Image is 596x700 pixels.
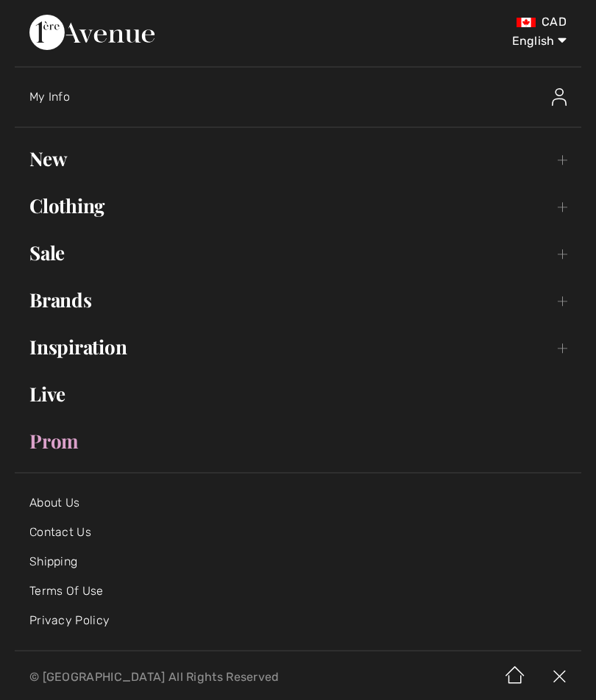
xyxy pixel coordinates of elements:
[15,190,581,222] a: Clothing
[15,284,581,316] a: Brands
[29,554,77,568] a: Shipping
[29,525,91,539] a: Contact Us
[15,425,581,457] a: Prom
[15,143,581,175] a: New
[537,654,581,700] img: X
[29,613,110,627] a: Privacy Policy
[15,378,581,410] a: Live
[29,15,155,50] img: 1ère Avenue
[552,88,567,106] img: My Info
[29,672,352,682] p: © [GEOGRAPHIC_DATA] All Rights Reserved
[29,74,581,121] a: My InfoMy Info
[15,237,581,269] a: Sale
[493,654,537,700] img: Home
[15,331,581,363] a: Inspiration
[29,90,70,104] span: My Info
[352,15,567,29] div: CAD
[29,496,79,510] a: About Us
[29,584,104,598] a: Terms Of Use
